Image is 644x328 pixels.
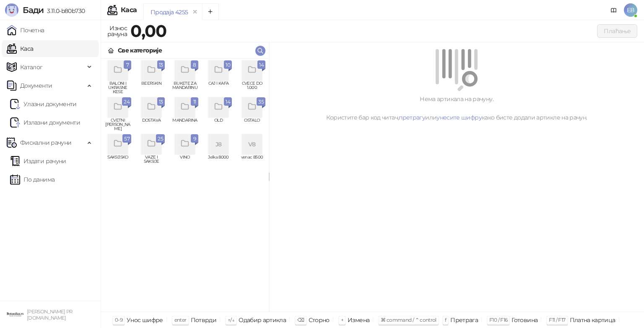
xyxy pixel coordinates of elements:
span: 10 [226,60,230,70]
span: ⌫ [297,317,304,323]
span: Бади [23,5,44,15]
a: Издати рачуни [10,153,66,169]
a: Излазни документи [10,114,80,131]
button: Плаћање [597,24,637,38]
span: 3.11.0-b80b730 [44,7,85,15]
span: 14 [259,60,264,70]
span: Jelka 8000 [205,155,232,168]
div: Потврди [191,315,217,325]
span: BEERSKIN [138,81,165,94]
span: enter [174,317,187,323]
span: BALONI I UKRASNE KESE [104,81,131,94]
span: 25 [158,134,163,143]
span: + [341,317,343,323]
span: 13 [159,97,163,107]
span: CVECE DO 1.000 [239,81,265,94]
div: J8 [208,134,229,154]
div: grid [101,59,269,312]
span: F11 / F17 [549,317,565,323]
div: Каса [121,7,137,13]
div: Платна картица [570,315,615,325]
span: VINO [171,155,198,168]
div: Нема артикала на рачуну. Користите бар код читач, или како бисте додали артикле на рачун. [279,94,634,122]
img: 64x64-companyLogo-0e2e8aaa-0bd2-431b-8613-6e3c65811325.png [7,306,23,323]
span: 7 [125,60,130,70]
span: venac 8500 [239,155,265,168]
span: OSTALO [239,118,265,131]
span: BUKETE ZA MANDARINU [171,81,198,94]
img: Logo [5,3,18,17]
div: Претрага [450,315,478,325]
span: ⌘ command / ⌃ control [381,317,436,323]
div: Унос шифре [127,315,163,325]
span: Фискални рачуни [20,134,71,151]
button: remove [190,8,200,16]
span: ↑/↓ [228,317,234,323]
span: OLD [205,118,232,131]
span: 13 [159,60,163,70]
a: претрагу [399,114,425,121]
span: SAKSIJSKO [104,155,131,168]
strong: 0,00 [130,21,166,41]
a: По данима [10,171,55,188]
span: EB [624,3,637,17]
span: Каталог [20,59,43,75]
div: Готовина [512,315,538,325]
span: 11 [192,97,197,107]
span: CAJ I KAFA [205,81,232,94]
div: V8 [242,134,262,154]
span: f [445,317,446,323]
span: 9 [192,134,197,143]
a: Почетна [7,22,44,39]
a: Документација [607,3,621,17]
span: 35 [258,97,264,107]
span: 57 [124,134,130,143]
span: CVETNI [PERSON_NAME] [104,118,131,131]
span: 8 [192,60,197,70]
a: Ulazni dokumentiУлазни документи [10,96,77,112]
button: Add tab [202,3,219,20]
span: DOSTAVA [138,118,165,131]
span: Документи [20,77,52,94]
div: Износ рачуна [106,23,129,39]
span: F10 / F16 [489,317,507,323]
span: 24 [124,97,130,107]
span: 0-9 [115,317,122,323]
span: 14 [226,97,230,107]
small: [PERSON_NAME] PR [DOMAIN_NAME] [27,309,73,321]
div: Одабир артикла [239,315,286,325]
div: Продаја 4255 [151,8,188,17]
div: Све категорије [118,46,162,55]
span: VAZE I SAKSIJE [138,155,165,168]
div: Измена [348,315,369,325]
a: Каса [7,40,33,57]
span: MANDARINA [171,118,198,131]
div: Сторно [309,315,330,325]
a: унесите шифру [436,114,482,121]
